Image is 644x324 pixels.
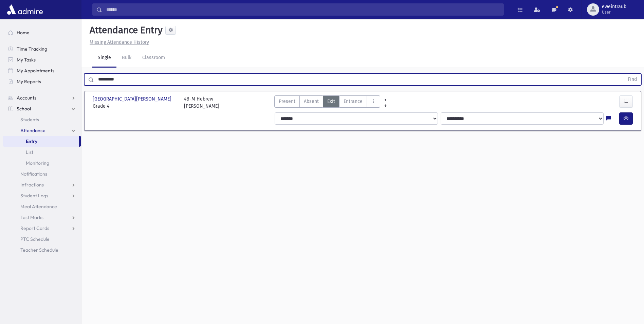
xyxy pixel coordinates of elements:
[20,193,48,199] span: Student Logs
[20,171,47,177] span: Notifications
[17,68,54,74] span: My Appointments
[17,46,47,52] span: Time Tracking
[17,95,36,101] span: Accounts
[5,3,44,16] img: AdmirePro
[602,4,626,10] span: eweintraub
[184,95,219,110] div: 4B-M Hebrew [PERSON_NAME]
[102,3,503,16] input: Search
[3,223,81,234] a: Report Cards
[3,168,81,179] a: Notifications
[116,49,137,68] a: Bulk
[3,76,81,87] a: My Reports
[20,236,50,242] span: PTC Schedule
[26,149,33,155] span: List
[3,54,81,65] a: My Tasks
[274,95,380,110] div: AttTypes
[17,30,30,36] span: Home
[17,57,36,63] span: My Tasks
[3,27,81,38] a: Home
[344,98,363,105] span: Entrance
[20,214,43,220] span: Test Marks
[279,98,295,105] span: Present
[26,160,49,166] span: Monitoring
[20,203,57,210] span: Meal Attendance
[3,125,81,136] a: Attendance
[3,179,81,190] a: Infractions
[3,92,81,103] a: Accounts
[3,43,81,54] a: Time Tracking
[137,49,170,68] a: Classroom
[304,98,319,105] span: Absent
[93,95,173,103] span: [GEOGRAPHIC_DATA][PERSON_NAME]
[3,114,81,125] a: Students
[92,49,116,68] a: Single
[90,39,149,45] u: Missing Attendance History
[3,245,81,255] a: Teacher Schedule
[602,10,626,15] span: User
[3,212,81,223] a: Test Marks
[3,147,81,158] a: List
[3,136,79,147] a: Entry
[87,24,163,36] h5: Attendance Entry
[624,74,641,85] button: Find
[17,106,31,112] span: School
[327,98,335,105] span: Exit
[3,65,81,76] a: My Appointments
[20,182,44,188] span: Infractions
[3,201,81,212] a: Meal Attendance
[3,190,81,201] a: Student Logs
[26,138,37,144] span: Entry
[93,103,177,110] span: Grade 4
[3,158,81,168] a: Monitoring
[3,103,81,114] a: School
[3,234,81,245] a: PTC Schedule
[20,225,49,231] span: Report Cards
[20,116,39,123] span: Students
[87,39,149,45] a: Missing Attendance History
[17,78,41,85] span: My Reports
[20,127,45,133] span: Attendance
[20,247,58,253] span: Teacher Schedule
